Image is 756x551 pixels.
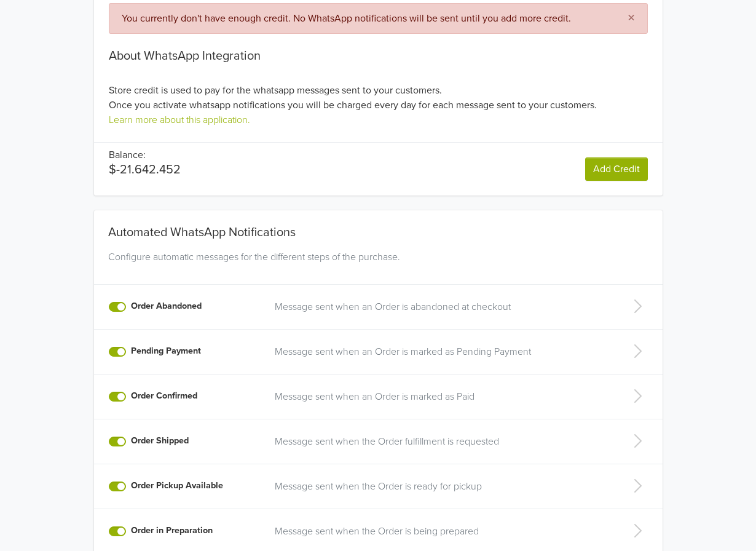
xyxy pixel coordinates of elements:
[131,479,223,493] label: Order Pickup Available
[109,49,648,63] div: About WhatsApp Integration
[131,389,197,403] label: Order Confirmed
[275,344,605,359] a: Message sent when an Order is marked as Pending Payment
[103,250,653,279] div: Configure automatic messages for the different steps of the purchase.
[615,4,647,33] button: Close
[275,479,605,494] a: Message sent when the Order is ready for pickup
[275,434,605,449] a: Message sent when the Order fulfillment is requested
[131,434,189,448] label: Order Shipped
[275,299,605,314] a: Message sent when an Order is abandoned at checkout
[131,344,201,358] label: Pending Payment
[109,3,648,34] div: You currently don't have enough credit. No WhatsApp notifications will be sent until you add more...
[94,49,663,127] div: Store credit is used to pay for the whatsapp messages sent to your customers. Once you activate w...
[628,9,635,27] span: ×
[275,524,605,539] a: Message sent when the Order is being prepared
[109,162,181,177] p: $-21.642.452
[585,157,648,181] a: Add Credit
[131,299,202,313] label: Order Abandoned
[109,114,250,126] a: Learn more about this application.
[103,210,653,245] div: Automated WhatsApp Notifications
[131,524,213,537] label: Order in Preparation
[275,389,605,404] a: Message sent when an Order is marked as Paid
[109,148,181,162] p: Balance:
